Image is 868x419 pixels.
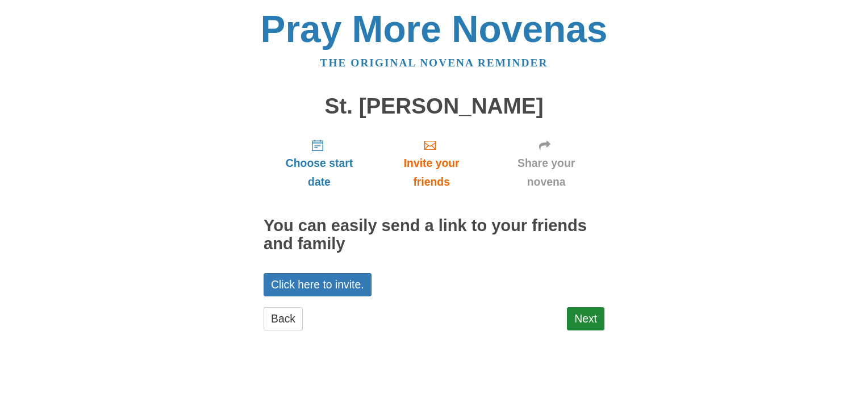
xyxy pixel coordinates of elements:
span: Share your novena [499,154,593,191]
a: Back [264,307,303,330]
h2: You can easily send a link to your friends and family [264,217,604,253]
a: Share your novena [488,129,604,197]
h1: St. [PERSON_NAME] [264,94,604,119]
a: Click here to invite. [264,273,372,296]
span: Choose start date [275,154,364,191]
a: The original novena reminder [320,57,548,69]
span: Invite your friends [386,154,477,191]
a: Pray More Novenas [261,8,608,50]
a: Invite your friends [375,129,488,197]
a: Next [567,307,604,330]
a: Choose start date [264,129,375,197]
